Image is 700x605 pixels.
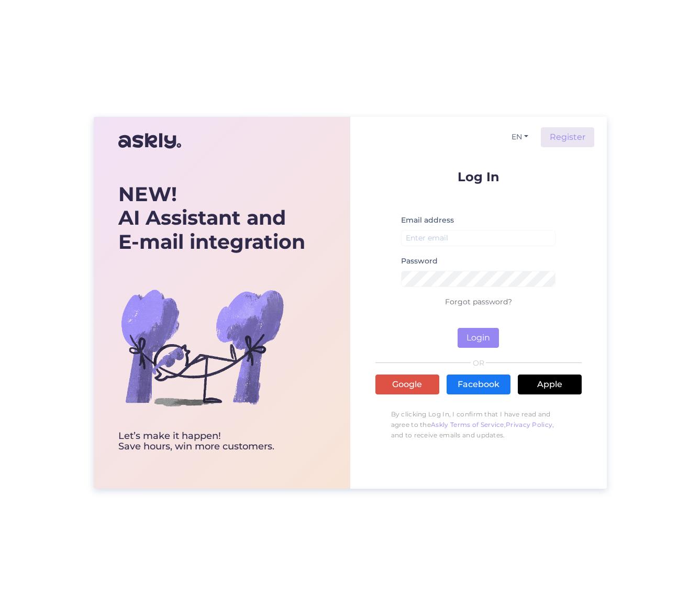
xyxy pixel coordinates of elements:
[118,128,181,153] img: Askly
[431,421,504,428] a: Askly Terms of Service
[118,182,177,206] b: NEW!
[401,256,438,267] label: Password
[375,170,582,183] p: Log In
[507,129,532,145] button: EN
[506,421,552,428] a: Privacy Policy
[458,328,499,348] button: Login
[118,182,305,254] div: AI Assistant and E-mail integration
[447,375,510,394] a: Facebook
[541,127,594,147] a: Register
[375,404,582,446] p: By clicking Log In, I confirm that I have read and agree to the , , and to receive emails and upd...
[401,215,454,226] label: Email address
[118,431,305,452] div: Let’s make it happen! Save hours, win more customers.
[518,375,582,394] a: Apple
[375,375,439,394] a: Google
[471,359,486,367] span: OR
[401,230,556,246] input: Enter email
[445,297,512,306] a: Forgot password?
[118,263,286,431] img: bg-askly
